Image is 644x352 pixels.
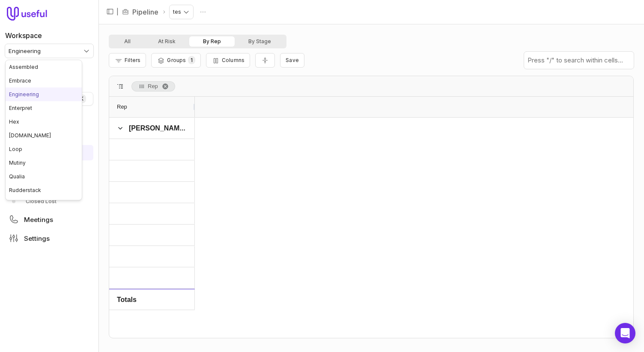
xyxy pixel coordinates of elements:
span: Mutiny [9,160,26,166]
span: [DOMAIN_NAME] [9,132,51,139]
span: Qualia [9,173,25,180]
span: Enterpret [9,105,32,111]
span: Hex [9,118,19,125]
span: Engineering [9,91,39,98]
span: Embrace [9,77,31,84]
span: Rudderstack [9,187,41,193]
span: Assembled [9,64,38,70]
span: Loop [9,146,22,152]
